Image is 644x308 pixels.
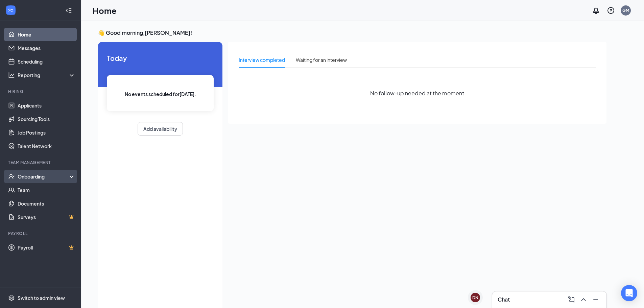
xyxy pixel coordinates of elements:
[472,295,478,301] div: DN
[8,294,15,301] svg: Settings
[18,126,75,139] a: Job Postings
[579,295,588,304] svg: ChevronUp
[296,56,347,64] div: Waiting for an interview
[8,72,15,78] svg: Analysis
[18,28,75,41] a: Home
[18,112,75,126] a: Sourcing Tools
[18,72,76,78] div: Reporting
[138,122,183,136] button: Add availability
[622,7,629,13] div: GM
[592,295,600,304] svg: Minimize
[125,90,196,98] span: No events scheduled for [DATE] .
[607,6,615,15] svg: QuestionInfo
[65,7,72,14] svg: Collapse
[18,55,75,68] a: Scheduling
[578,294,589,305] button: ChevronUp
[8,89,74,94] div: Hiring
[18,183,75,197] a: Team
[18,41,75,55] a: Messages
[590,294,601,305] button: Minimize
[18,241,75,254] a: PayrollCrown
[8,173,15,180] svg: UserCheck
[566,294,577,305] button: ComposeMessage
[370,89,464,97] span: No follow-up needed at the moment
[621,285,637,301] div: Open Intercom Messenger
[93,5,117,16] h1: Home
[98,29,606,37] h3: 👋 Good morning, [PERSON_NAME] !
[18,99,75,112] a: Applicants
[498,296,510,303] h3: Chat
[7,7,14,14] svg: WorkstreamLogo
[8,160,74,165] div: Team Management
[592,6,600,15] svg: Notifications
[8,231,74,236] div: Payroll
[567,295,575,304] svg: ComposeMessage
[18,294,65,301] div: Switch to admin view
[18,139,75,153] a: Talent Network
[18,173,70,180] div: Onboarding
[18,210,75,224] a: SurveysCrown
[239,56,285,64] div: Interview completed
[107,53,214,63] span: Today
[18,197,75,210] a: Documents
